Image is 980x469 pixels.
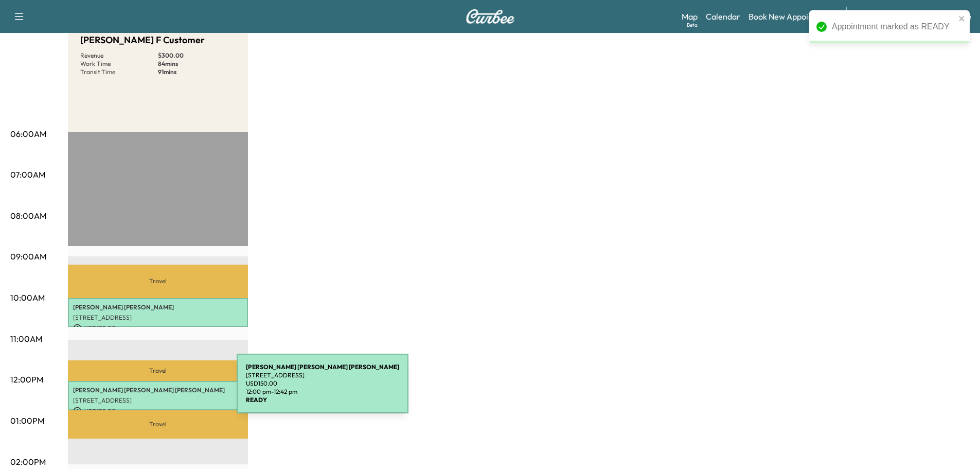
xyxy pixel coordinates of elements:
p: [PERSON_NAME] [PERSON_NAME] [73,303,243,311]
a: Calendar [706,10,740,23]
p: USD 150.00 [246,379,399,388]
p: [STREET_ADDRESS] [73,314,243,322]
p: 01:00PM [10,414,44,427]
div: Beta [687,21,698,29]
p: USD 150.00 [73,324,243,333]
b: [PERSON_NAME] [PERSON_NAME] [PERSON_NAME] [246,363,399,371]
p: [STREET_ADDRESS] [73,396,243,405]
p: 02:00PM [10,456,46,468]
p: 09:00AM [10,250,46,263]
p: Travel [68,265,248,298]
p: [STREET_ADDRESS] [246,371,399,379]
p: 91 mins [158,68,236,76]
a: MapBeta [682,10,698,23]
p: 12:00 pm - 12:42 pm [246,388,399,396]
p: Transit Time [80,68,158,76]
p: 07:00AM [10,168,45,181]
p: 06:00AM [10,128,46,140]
img: Curbee Logo [466,9,515,24]
p: 11:00AM [10,333,42,345]
p: $ 300.00 [158,51,236,60]
p: Travel [68,410,248,439]
a: Book New Appointment [749,10,835,23]
p: 08:00AM [10,210,46,222]
p: [PERSON_NAME] [PERSON_NAME] [PERSON_NAME] [73,386,243,394]
p: Revenue [80,51,158,60]
p: 84 mins [158,60,236,68]
b: READY [246,396,267,404]
button: close [958,14,966,23]
p: Work Time [80,60,158,68]
h5: [PERSON_NAME] F Customer [80,33,205,47]
p: 10:00AM [10,291,45,304]
p: Travel [68,360,248,381]
div: Appointment marked as READY [832,21,955,33]
p: 12:00PM [10,373,43,386]
p: USD 150.00 [73,407,243,416]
